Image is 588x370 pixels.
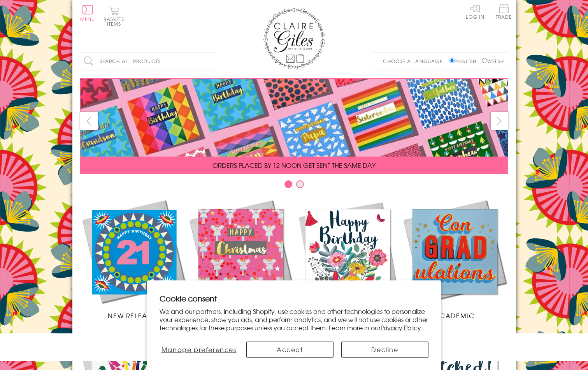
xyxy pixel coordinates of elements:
a: Log In [466,4,484,19]
input: Search all products [80,53,216,70]
button: Menu [80,5,95,21]
a: Birthdays [294,198,401,320]
span: Academic [435,311,475,320]
label: Welsh [482,58,504,65]
p: Choose a language: [383,58,448,65]
input: English [449,58,455,63]
span: 0 items [107,16,125,27]
a: Academic [401,198,508,320]
input: Search [209,53,216,70]
span: New Releases [108,311,159,320]
button: Basket0 items [104,6,125,26]
p: We and our partners, including Shopify, use cookies and other technologies to personalize your ex... [160,307,429,331]
div: Carousel Pagination [80,180,508,192]
img: Claire Giles Greetings Cards [263,8,325,69]
span: ORDERS PLACED BY 12 NOON GET SENT THE SAME DAY [212,160,376,170]
h2: Cookie consent [160,293,429,304]
button: prev [80,112,98,130]
input: Welsh [482,58,487,63]
span: Trade [496,4,512,19]
button: Decline [341,342,428,358]
button: Accept [246,342,333,358]
a: Trade [496,4,512,21]
button: Carousel Page 2 [296,180,304,188]
a: Christmas [187,198,294,320]
a: New Releases [80,198,187,320]
span: Manage preferences [161,345,237,354]
button: Carousel Page 1 (Current Slide) [284,180,292,188]
span: Menu [80,16,95,23]
label: English [449,58,480,65]
button: next [491,112,508,130]
a: Privacy Policy [381,323,421,332]
button: Manage preferences [160,342,239,358]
